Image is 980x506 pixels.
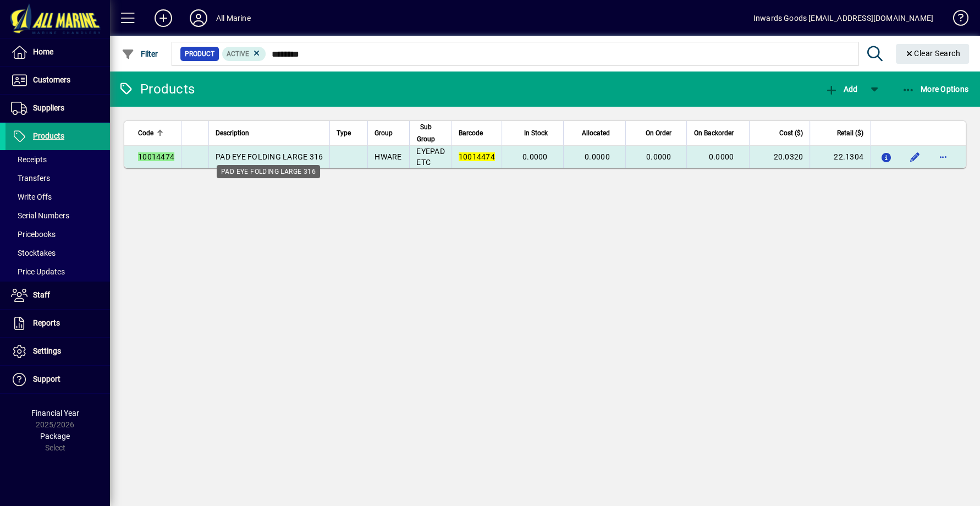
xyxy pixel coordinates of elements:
[40,432,70,441] span: Package
[902,85,969,94] span: More Options
[33,346,61,355] span: Settings
[749,146,810,168] td: 20.0320
[185,48,214,59] span: Product
[33,131,64,140] span: Products
[5,95,110,122] a: Suppliers
[217,165,320,178] div: PAD EYE FOLDING LARGE 316
[582,127,610,139] span: Allocated
[5,366,110,393] a: Support
[646,152,671,161] span: 0.0000
[522,152,548,161] span: 0.0000
[585,152,610,161] span: 0.0000
[375,152,401,161] span: HWARE
[5,150,110,169] a: Receipts
[810,146,870,168] td: 22.1304
[837,127,863,139] span: Retail ($)
[11,267,65,276] span: Price Updates
[5,310,110,337] a: Reports
[905,49,961,58] span: Clear Search
[5,262,110,281] a: Price Updates
[753,9,933,27] div: Inwards Goods [EMAIL_ADDRESS][DOMAIN_NAME]
[11,174,50,183] span: Transfers
[337,127,351,139] span: Type
[632,127,681,139] div: On Order
[824,85,857,94] span: Add
[459,127,495,139] div: Barcode
[416,147,445,167] span: EYEPAD ETC
[896,44,970,64] button: Clear
[5,282,110,309] a: Staff
[216,127,323,139] div: Description
[33,318,60,327] span: Reports
[5,338,110,365] a: Settings
[416,121,445,145] div: Sub Group
[5,225,110,244] a: Pricebooks
[138,152,174,161] em: 10014474
[11,193,52,201] span: Write Offs
[118,80,195,98] div: Products
[570,127,620,139] div: Allocated
[33,103,64,112] span: Suppliers
[33,75,70,84] span: Customers
[5,206,110,225] a: Serial Numbers
[5,188,110,206] a: Write Offs
[524,127,548,139] span: In Stock
[11,155,47,164] span: Receipts
[181,8,216,28] button: Profile
[694,127,734,139] span: On Backorder
[5,67,110,94] a: Customers
[459,127,483,139] span: Barcode
[906,148,923,166] button: Edit
[5,38,110,66] a: Home
[216,9,251,27] div: All Marine
[138,127,174,139] div: Code
[119,44,161,64] button: Filter
[944,2,966,38] a: Knowledge Base
[779,127,803,139] span: Cost ($)
[5,169,110,188] a: Transfers
[222,47,266,61] mat-chip: Activation Status: Active
[33,47,53,56] span: Home
[416,121,435,145] span: Sub Group
[122,50,158,58] span: Filter
[822,79,860,99] button: Add
[138,127,153,139] span: Code
[509,127,558,139] div: In Stock
[375,127,403,139] div: Group
[337,127,361,139] div: Type
[31,409,79,417] span: Financial Year
[645,127,671,139] span: On Order
[899,79,972,99] button: More Options
[146,8,181,28] button: Add
[11,230,56,239] span: Pricebooks
[11,249,56,257] span: Stocktakes
[227,50,249,58] span: Active
[459,152,495,161] em: 10014474
[709,152,734,161] span: 0.0000
[216,152,323,161] span: PAD EYE FOLDING LARGE 316
[216,127,249,139] span: Description
[375,127,393,139] span: Group
[5,244,110,262] a: Stocktakes
[11,211,69,220] span: Serial Numbers
[693,127,744,139] div: On Backorder
[33,375,60,383] span: Support
[33,290,50,299] span: Staff
[934,148,952,166] button: More options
